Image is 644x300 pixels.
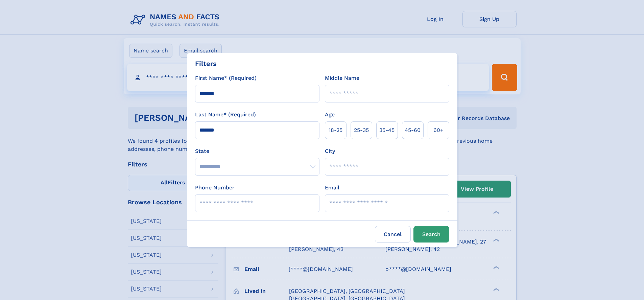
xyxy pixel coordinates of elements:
[413,226,449,243] button: Search
[195,184,235,192] label: Phone Number
[195,147,319,155] label: State
[325,184,339,192] label: Email
[195,111,256,119] label: Last Name* (Required)
[375,226,411,243] label: Cancel
[433,126,444,134] span: 60+
[195,74,257,82] label: First Name* (Required)
[325,111,335,119] label: Age
[325,147,335,155] label: City
[379,126,395,134] span: 35‑45
[354,126,369,134] span: 25‑35
[195,59,217,69] div: Filters
[325,74,359,82] label: Middle Name
[329,126,342,134] span: 18‑25
[405,126,421,134] span: 45‑60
